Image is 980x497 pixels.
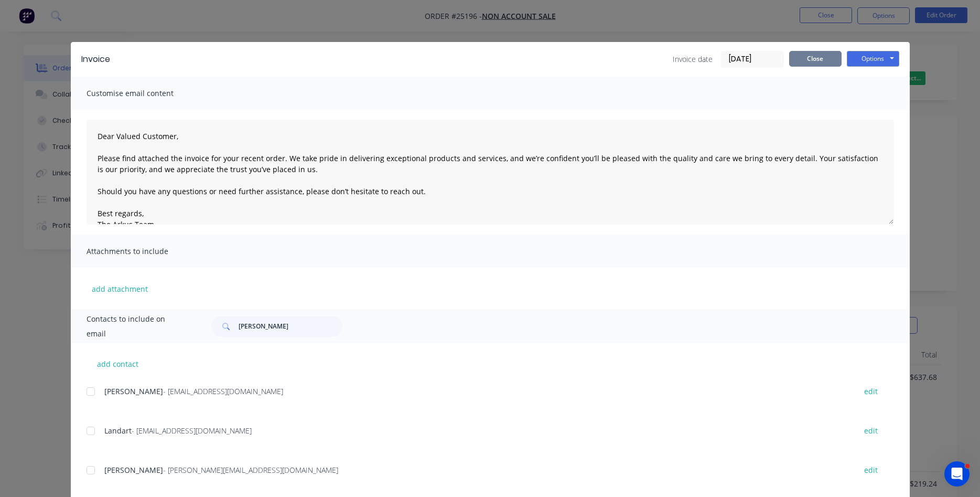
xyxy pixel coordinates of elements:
[87,281,153,297] button: add attachment
[163,386,283,396] span: - [EMAIL_ADDRESS][DOMAIN_NAME]
[163,465,338,475] span: - [PERSON_NAME][EMAIL_ADDRESS][DOMAIN_NAME]
[944,461,970,487] iframe: Intercom live chat
[104,386,163,396] span: [PERSON_NAME]
[858,384,884,398] button: edit
[87,120,894,225] textarea: Dear Valued Customer, Please find attached the invoice for your recent order. We take pride in de...
[104,426,132,436] span: Landart
[789,51,842,67] button: Close
[858,424,884,438] button: edit
[87,356,149,372] button: add contact
[847,51,899,67] button: Options
[132,426,252,436] span: - [EMAIL_ADDRESS][DOMAIN_NAME]
[87,86,202,101] span: Customise email content
[673,54,713,65] span: Invoice date
[87,312,186,341] span: Contacts to include on email
[81,53,110,66] div: Invoice
[858,463,884,477] button: edit
[87,244,202,259] span: Attachments to include
[104,465,163,475] span: [PERSON_NAME]
[239,316,342,337] input: Search...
